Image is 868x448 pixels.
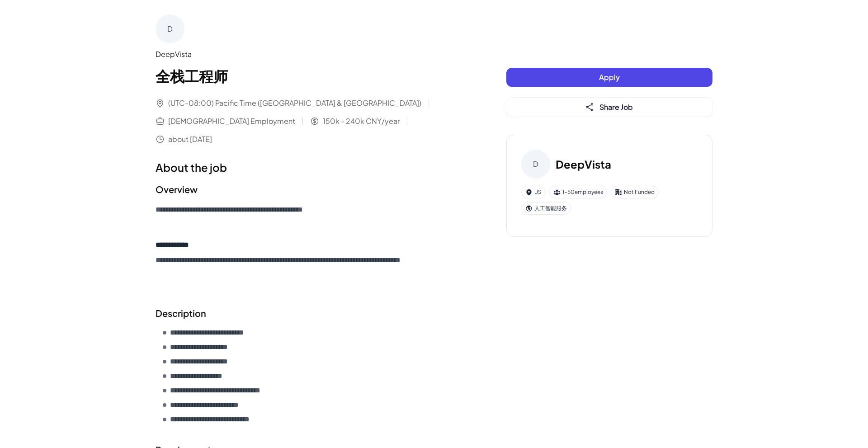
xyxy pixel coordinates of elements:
span: [DEMOGRAPHIC_DATA] Employment [168,116,295,127]
button: Apply [506,68,712,87]
h3: DeepVista [556,156,611,172]
div: 1-50 employees [549,186,607,198]
div: 人工智能服务 [521,202,571,215]
div: Not Funded [611,186,659,198]
div: D [521,150,550,179]
span: Apply [599,72,620,82]
span: Share Job [599,102,633,112]
div: DeepVista [156,49,470,60]
div: D [156,14,184,43]
h2: Description [156,307,470,320]
h1: About the job [156,159,470,175]
h1: 全栈工程师 [156,65,470,87]
span: about [DATE] [168,134,212,145]
h2: Overview [156,183,470,196]
span: (UTC-08:00) Pacific Time ([GEOGRAPHIC_DATA] & [GEOGRAPHIC_DATA]) [168,98,421,108]
div: US [521,186,546,198]
button: Share Job [506,98,712,117]
span: 150k - 240k CNY/year [323,116,400,127]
